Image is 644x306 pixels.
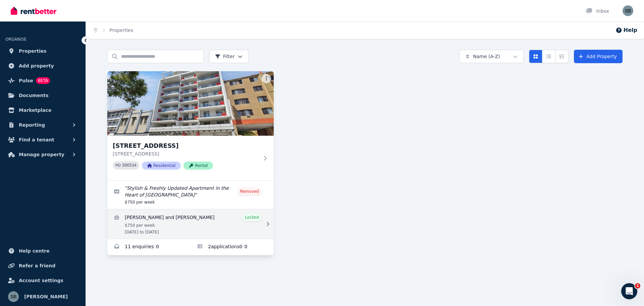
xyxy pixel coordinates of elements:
button: Compact list view [542,50,555,63]
span: Name (A-Z) [473,53,500,60]
span: BETA [36,77,50,84]
span: 1 [635,283,640,289]
span: Reporting [19,121,45,129]
code: 396534 [122,163,137,168]
a: Properties [110,28,133,33]
span: Pulse [19,77,33,85]
a: Edit listing: Stylish & Freshly Updated Apartment in the Heart of West Perth [107,181,274,209]
a: Enquiries for 16/863-867 Wellington Street, West Perth [107,239,191,255]
span: Filter [215,53,235,60]
button: Filter [209,50,249,63]
a: Marketplace [5,103,80,117]
span: [PERSON_NAME] [24,293,68,301]
button: Card view [529,50,542,63]
a: 16/863-867 Wellington Street, West Perth[STREET_ADDRESS][STREET_ADDRESS]PID 396534ResidentialRental [107,71,274,180]
a: Help centre [5,244,80,258]
a: Add Property [574,50,623,63]
a: Account settings [5,274,80,287]
a: Documents [5,89,80,102]
a: PulseBETA [5,74,80,87]
span: Residential [142,162,181,170]
span: Documents [19,91,49,99]
span: Refer a friend [19,262,55,270]
small: PID [115,164,121,167]
nav: Breadcrumb [86,21,141,39]
span: Rental [183,162,213,170]
p: [STREET_ADDRESS] [113,150,259,157]
img: Sam Berrell [623,5,633,16]
a: Applications for 16/863-867 Wellington Street, West Perth [191,239,274,255]
button: Expanded list view [555,50,569,63]
div: View options [529,50,569,63]
span: ORGANISE [5,37,26,42]
h3: [STREET_ADDRESS] [113,141,259,150]
a: Refer a friend [5,259,80,272]
span: Account settings [19,276,63,285]
a: Properties [5,44,80,58]
div: Inbox [586,8,609,14]
img: RentBetter [11,6,56,16]
button: Help [615,26,637,34]
button: More options [262,74,271,83]
span: Marketplace [19,106,51,114]
span: Add property [19,62,54,70]
span: Properties [19,47,47,55]
img: Sam Berrell [8,291,19,302]
span: Find a tenant [19,136,54,144]
img: 16/863-867 Wellington Street, West Perth [107,71,274,136]
span: Help centre [19,247,50,255]
span: Manage property [19,150,64,159]
button: Reporting [5,118,80,132]
iframe: Intercom live chat [621,283,637,299]
button: Manage property [5,148,80,161]
a: View details for Hoi Ying Chan and Sifan Cai [107,209,274,239]
button: Find a tenant [5,133,80,146]
button: Name (A-Z) [459,50,524,63]
a: Add property [5,59,80,73]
